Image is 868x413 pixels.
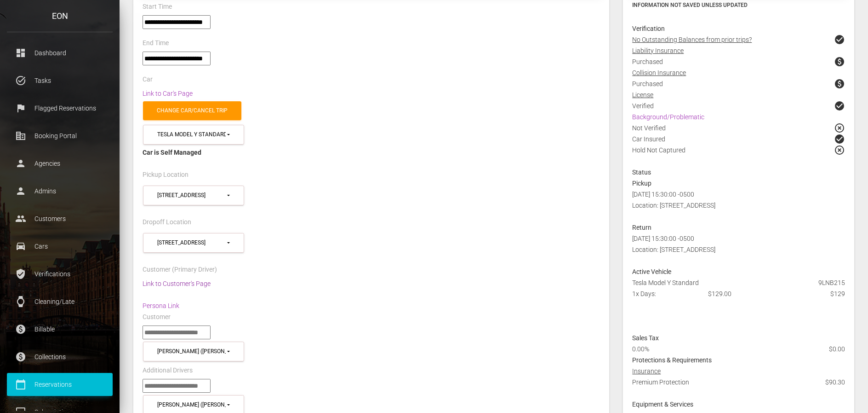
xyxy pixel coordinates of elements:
[157,401,226,409] div: [PERSON_NAME] ([PERSON_NAME][EMAIL_ADDRESS][DOMAIN_NAME])
[7,124,113,147] a: corporate_fare Booking Portal
[625,377,852,399] div: Premium Protection
[14,212,106,226] p: Customers
[143,280,211,287] a: Link to Customer's Page
[14,267,106,281] p: Verifications
[143,147,600,158] div: Car is Self Managed
[834,122,845,134] span: highlight_off
[834,56,845,67] span: paid
[143,342,244,361] button: Mikhail Korob (mikhail.korob@gmail.com)
[632,367,661,375] u: Insurance
[7,41,113,64] a: dashboard Dashboard
[7,97,113,120] a: flag Flagged Reservations
[14,350,106,364] p: Collections
[157,192,226,199] div: [STREET_ADDRESS]
[632,401,693,408] strong: Equipment & Services
[143,186,244,205] button: 1751 Abalone Avenue (90501)
[7,262,113,285] a: verified_user Verifications
[143,90,193,97] a: Link to Car's Page
[818,277,845,288] span: 9LNB215
[143,233,244,253] button: 1751 Abalone Avenue (90501)
[143,2,172,12] label: Start Time
[14,239,106,253] p: Cars
[632,224,651,231] strong: Return
[14,101,106,115] p: Flagged Reservations
[625,78,852,89] div: Purchased
[834,34,845,45] span: check_circle
[825,377,845,388] span: $90.30
[143,302,179,309] a: Persona Link
[632,191,715,209] span: [DATE] 15:30:00 -0500 Location: [STREET_ADDRESS]
[143,39,169,48] label: End Time
[14,46,106,60] p: Dashboard
[143,218,191,227] label: Dropoff Location
[632,235,715,253] span: [DATE] 15:30:00 -0500 Location: [STREET_ADDRESS]
[632,1,845,9] h6: Information not saved unless updated
[7,180,113,203] a: person Admins
[143,313,171,322] label: Customer
[625,343,776,355] div: 0.00%
[834,100,845,111] span: check_circle
[14,129,106,143] p: Booking Portal
[143,101,241,120] a: Change car/cancel trip
[632,25,665,32] strong: Verification
[632,268,671,275] strong: Active Vehicle
[829,343,845,355] span: $0.00
[632,334,659,342] strong: Sales Tax
[834,78,845,89] span: paid
[632,91,653,99] u: License
[7,318,113,341] a: paid Billable
[632,356,712,364] strong: Protections & Requirements
[7,235,113,258] a: drive_eta Cars
[7,69,113,92] a: task_alt Tasks
[143,170,188,180] label: Pickup Location
[7,152,113,175] a: person Agencies
[632,169,651,176] strong: Status
[834,134,845,145] span: check_circle
[632,47,684,54] u: Liability Insurance
[14,157,106,170] p: Agencies
[143,265,217,274] label: Customer (Primary Driver)
[7,290,113,313] a: watch Cleaning/Late
[7,207,113,230] a: people Customers
[7,373,113,396] a: calendar_today Reservations
[625,145,852,167] div: Hold Not Captured
[625,277,852,288] div: Tesla Model Y Standard
[625,122,852,134] div: Not Verified
[157,348,226,355] div: [PERSON_NAME] ([PERSON_NAME][EMAIL_ADDRESS][DOMAIN_NAME])
[14,322,106,336] p: Billable
[143,366,193,375] label: Additional Drivers
[14,378,106,391] p: Reservations
[834,145,845,156] span: highlight_off
[7,345,113,368] a: paid Collections
[157,131,226,139] div: Tesla Model Y Standard (9LNB215 in 90501)
[625,134,852,145] div: Car Insured
[701,288,777,299] div: $129.00
[143,75,153,84] label: Car
[632,36,752,43] u: No Outstanding Balances from prior trips?
[632,69,686,76] u: Collision Insurance
[14,74,106,87] p: Tasks
[632,180,651,187] strong: Pickup
[632,113,704,121] a: Background/Problematic
[625,100,852,111] div: Verified
[14,184,106,198] p: Admins
[625,288,701,299] div: 1x Days:
[14,295,106,308] p: Cleaning/Late
[143,125,244,145] button: Tesla Model Y Standard (9LNB215 in 90501)
[830,288,845,299] span: $129
[625,56,852,67] div: Purchased
[157,239,226,247] div: [STREET_ADDRESS]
